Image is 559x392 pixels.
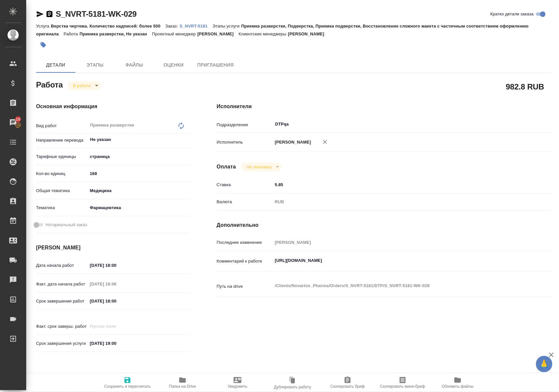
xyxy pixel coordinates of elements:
[217,199,272,205] p: Валюта
[155,374,210,392] button: Папка на Drive
[217,182,272,188] p: Ставка
[87,202,190,213] div: Фармацевтика
[491,11,534,17] span: Кратко детали заказа
[36,372,57,382] h2: Заказ
[217,221,552,229] h4: Дополнительно
[520,124,522,125] button: Open
[87,279,145,289] input: Пустое поле
[158,61,189,69] span: Оценки
[273,180,524,189] input: ✎ Введи что-нибудь
[320,374,375,392] button: Скопировать бриф
[100,374,155,392] button: Сохранить и пересчитать
[36,323,87,330] p: Факт. срок заверш. работ
[152,31,197,36] p: Проектный менеджер
[36,10,44,18] button: Скопировать ссылку для ЯМессенджера
[273,196,524,207] div: RUB
[239,31,288,36] p: Клиентские менеджеры
[430,374,485,392] button: Обновить файлы
[217,139,272,146] p: Исполнитель
[36,244,190,252] h4: [PERSON_NAME]
[79,61,111,69] span: Этапы
[51,24,165,29] p: Верстка чертежа. Количество надписей: более 500
[217,122,272,128] p: Подразделение
[64,31,80,36] p: Работа
[12,116,24,123] span: 10
[330,384,365,389] span: Скопировать бриф
[56,10,137,18] a: S_NVRT-5181-WK-029
[539,357,550,371] span: 🙏
[187,139,188,140] button: Open
[87,169,190,178] input: ✎ Введи что-нибудь
[228,384,247,389] span: Уведомить
[217,258,272,265] p: Комментарий к работе
[380,384,425,389] span: Скопировать мини-бриф
[46,222,87,228] span: Нотариальный заказ
[274,385,311,389] span: Дублировать работу
[87,151,190,162] div: страница
[36,38,50,52] button: Добавить тэг
[87,322,145,331] input: Пустое поле
[217,283,272,290] p: Путь на drive
[375,374,430,392] button: Скопировать мини-бриф
[40,61,71,69] span: Детали
[46,10,53,18] button: Скопировать ссылку
[165,24,180,29] p: Заказ:
[68,81,101,90] div: В работе
[87,185,190,196] div: Медицина
[87,296,145,306] input: ✎ Введи что-нибудь
[217,163,236,171] h4: Оплата
[36,78,63,90] h2: Работа
[197,61,234,69] span: Приглашения
[273,280,524,291] textarea: /Clients/Novartos_Pharma/Orders/S_NVRT-5181/DTP/S_NVRT-5181-WK-029
[265,374,320,392] button: Дублировать работу
[36,281,87,287] p: Факт. дата начала работ
[241,163,281,171] div: В работе
[213,24,241,29] p: Этапы услуги
[80,31,152,36] p: Приемка разверстки, Не указан
[273,139,311,146] p: [PERSON_NAME]
[36,340,87,347] p: Срок завершения услуги
[87,261,145,270] input: ✎ Введи что-нибудь
[36,123,87,129] p: Вид работ
[180,23,212,29] a: S_NVRT-5181
[119,61,150,69] span: Файлы
[36,137,87,144] p: Направление перевода
[210,374,265,392] button: Уведомить
[273,238,524,247] input: Пустое поле
[71,83,93,88] button: В работе
[442,384,474,389] span: Обновить файлы
[2,114,25,131] a: 10
[288,31,329,36] p: [PERSON_NAME]
[87,339,145,348] input: ✎ Введи что-нибудь
[36,298,87,304] p: Срок завершения работ
[36,170,87,177] p: Кол-во единиц
[36,24,529,36] p: Приемка разверстки, Подверстка, Приемка подверстки, Восстановление сложного макета с частичным со...
[273,255,524,266] textarea: [URL][DOMAIN_NAME]
[36,205,87,211] p: Тематика
[197,31,239,36] p: [PERSON_NAME]
[36,262,87,269] p: Дата начала работ
[217,103,552,110] h4: Исполнители
[506,81,544,92] h2: 982.8 RUB
[217,239,272,246] p: Последнее изменение
[318,135,332,149] button: Удалить исполнителя
[180,24,212,29] p: S_NVRT-5181
[36,187,87,194] p: Общая тематика
[169,384,196,389] span: Папка на Drive
[536,356,552,372] button: 🙏
[36,24,51,29] p: Услуга
[36,153,87,160] p: Тарифные единицы
[244,164,274,170] button: Не оплачена
[104,384,151,389] span: Сохранить и пересчитать
[36,103,190,110] h4: Основная информация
